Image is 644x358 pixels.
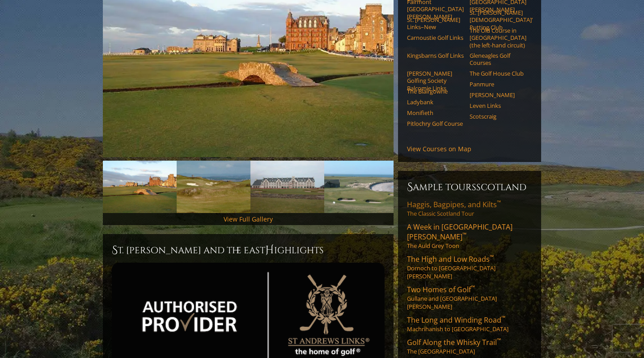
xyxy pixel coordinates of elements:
[224,215,273,223] a: View Full Gallery
[407,315,505,325] span: The Long and Winding Road
[470,81,526,88] a: Panmure
[407,222,513,242] span: A Week in [GEOGRAPHIC_DATA][PERSON_NAME]
[407,180,532,194] h6: Sample ToursScotland
[407,285,475,294] span: Two Homes of Golf
[407,337,532,355] a: Golf Along the Whisky Trail™The [GEOGRAPHIC_DATA]
[407,315,532,333] a: The Long and Winding Road™Machrihanish to [GEOGRAPHIC_DATA]
[462,231,466,239] sup: ™
[497,199,501,206] sup: ™
[501,314,505,322] sup: ™
[407,52,464,59] a: Kingsbarns Golf Links
[490,253,494,261] sup: ™
[470,102,526,109] a: Leven Links
[407,200,532,217] a: Haggis, Bagpipes, and Kilts™The Classic Scotland Tour
[471,284,475,291] sup: ™
[112,243,385,257] h2: St. [PERSON_NAME] and the East ighlights
[470,91,526,98] a: [PERSON_NAME]
[407,254,532,280] a: The High and Low Roads™Dornoch to [GEOGRAPHIC_DATA][PERSON_NAME]
[470,27,526,49] a: The Old Course in [GEOGRAPHIC_DATA] (the left-hand circuit)
[407,88,464,95] a: The Blairgowrie
[407,109,464,116] a: Monifieth
[407,285,532,311] a: Two Homes of Golf™Gullane and [GEOGRAPHIC_DATA][PERSON_NAME]
[470,9,526,31] a: St. [PERSON_NAME] [DEMOGRAPHIC_DATA]’ Putting Club
[407,145,471,153] a: View Courses on Map
[407,34,464,41] a: Carnoustie Golf Links
[407,70,464,92] a: [PERSON_NAME] Golfing Society Balcomie Links
[407,16,464,31] a: St. [PERSON_NAME] Links–New
[407,337,501,347] span: Golf Along the Whisky Trail
[407,254,494,264] span: The High and Low Roads
[497,337,501,344] sup: ™
[407,98,464,106] a: Ladybank
[265,243,274,257] span: H
[407,222,532,250] a: A Week in [GEOGRAPHIC_DATA][PERSON_NAME]™The Auld Grey Toon
[407,200,501,209] span: Haggis, Bagpipes, and Kilts
[470,52,526,67] a: Gleneagles Golf Courses
[470,113,526,120] a: Scotscraig
[407,120,464,127] a: Pitlochry Golf Course
[470,70,526,77] a: The Golf House Club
